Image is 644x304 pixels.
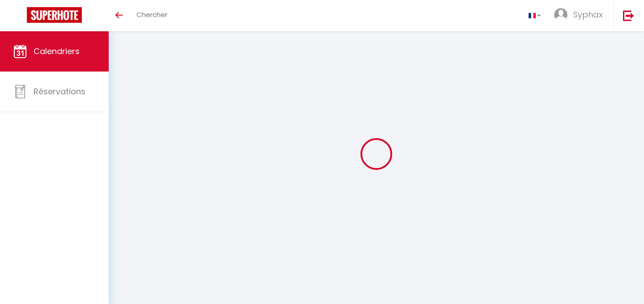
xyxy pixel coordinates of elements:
span: Syphax [573,9,602,20]
img: ... [554,8,568,21]
img: Super Booking [27,7,82,23]
span: Chercher [136,10,167,19]
span: Calendriers [34,46,80,57]
img: logout [623,10,634,21]
span: Réservations [34,86,85,97]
